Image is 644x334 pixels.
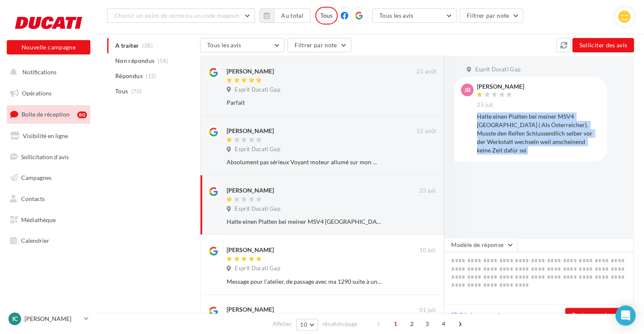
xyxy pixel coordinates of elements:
button: Tous les avis [372,8,457,23]
div: Open Intercom Messenger [615,305,636,326]
span: Contacts [21,195,45,202]
span: 3 [420,317,434,331]
span: Esprit Ducati Gap [235,205,280,213]
div: Message pour l’atelier, de passage avec ma 1290 suite à une petite chute et sélecteur tordu, répa... [227,277,382,286]
span: Calendrier [21,237,49,244]
button: Au total [274,8,311,23]
button: Modèle de réponse [444,238,517,252]
div: [PERSON_NAME] [227,186,274,195]
span: Boîte de réception [22,111,70,118]
span: IC [12,315,18,323]
button: Choisir un point de vente ou un code magasin [107,8,255,23]
div: Tous [315,7,338,24]
span: JB [464,86,471,94]
button: Au total [260,8,311,23]
a: Campagnes [5,169,92,187]
span: Médiathèque [21,216,56,223]
button: Filtrer par note [287,38,351,52]
p: [PERSON_NAME] [24,315,81,323]
span: Esprit Ducati Gap [235,146,280,153]
span: 13 août [417,128,436,135]
span: Esprit Ducati Gap [235,265,280,272]
div: [PERSON_NAME] [227,127,274,135]
span: Esprit Ducati Gap [235,86,280,94]
div: [PERSON_NAME] [227,305,274,314]
button: Notifications [5,63,89,81]
div: Absolument pas sérieux Voyant moteur allumé sur mon monster Déposée pendant 3 semaines pour chang... [227,158,382,166]
span: 4 [437,317,450,331]
span: 2 [405,317,419,331]
button: Solliciter des avis [572,38,634,52]
span: Tous [115,87,128,95]
button: Tous les avis [200,38,284,52]
span: (58) [158,57,168,64]
span: Afficher [273,320,292,328]
div: [PERSON_NAME] [477,84,524,90]
span: 1 [389,317,402,331]
a: Sollicitation d'avis [5,148,92,166]
span: Répondus [115,72,143,80]
button: 10 [296,319,318,331]
span: Sollicitation d'avis [21,153,69,160]
span: 10 juil. [419,247,436,254]
a: Opérations [5,84,92,102]
button: Poster ma réponse [565,308,630,322]
span: Choisir un point de vente ou un code magasin [114,12,239,19]
button: Nouvelle campagne [7,40,90,54]
div: Hatte einen Platten bei meiner MSV4 [GEOGRAPHIC_DATA] ( Als Österreicher). Musste den Reifen Schl... [227,217,382,226]
span: Notifications [22,68,57,76]
a: Médiathèque [5,211,92,229]
a: Calendrier [5,232,92,250]
span: Tous les avis [379,12,414,19]
span: 01 juil. [419,307,436,314]
a: Boîte de réception80 [5,105,92,123]
span: Tous les avis [207,41,241,49]
div: 80 [77,111,87,118]
button: Filtrer par note [460,8,523,23]
span: (12) [146,73,156,79]
div: Hatte einen Platten bei meiner MSV4 [GEOGRAPHIC_DATA] ( Als Österreicher). Musste den Reifen Schl... [477,112,600,155]
div: [PERSON_NAME] [227,67,274,76]
span: Opérations [22,90,51,97]
span: Esprit Ducati Gap [475,66,520,73]
span: Visibilité en ligne [23,132,68,139]
span: 25 juil. [419,187,436,195]
a: IC [PERSON_NAME] [7,311,90,327]
span: (70) [131,88,142,95]
button: Générer une réponse [448,310,520,320]
a: Visibilité en ligne [5,127,92,145]
div: [PERSON_NAME] [227,246,274,254]
span: 25 juil. [477,101,494,109]
div: Parfait [227,98,382,107]
span: Campagnes [21,174,51,181]
span: Non répondus [115,57,154,65]
span: 23 août [417,68,436,76]
a: Contacts [5,190,92,208]
span: 10 [300,321,307,328]
span: résultats/page [322,320,357,328]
